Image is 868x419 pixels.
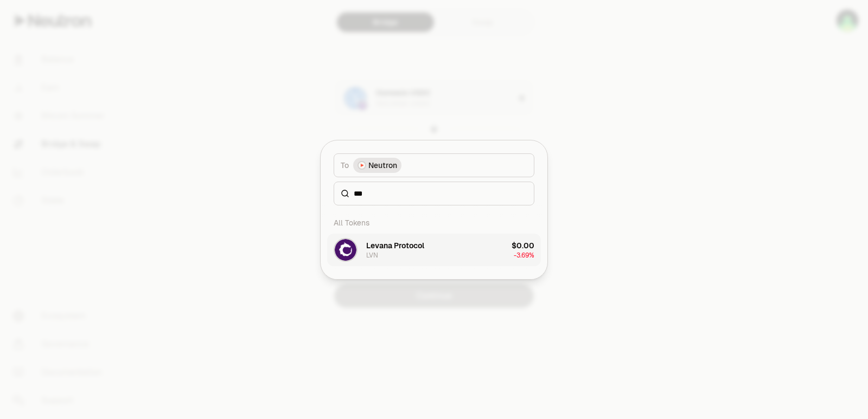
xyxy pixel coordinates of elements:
[359,162,365,169] img: Neutron Logo
[341,160,349,171] span: To
[366,240,424,251] div: Levana Protocol
[334,153,534,177] button: ToNeutron LogoNeutron
[514,251,534,260] span: -3.69%
[368,160,397,171] span: Neutron
[512,240,534,251] div: $0.00
[327,234,541,266] button: LVN LogoLevana ProtocolLVN$0.00-3.69%
[366,251,378,260] div: LVN
[327,212,541,234] div: All Tokens
[335,239,356,261] img: LVN Logo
